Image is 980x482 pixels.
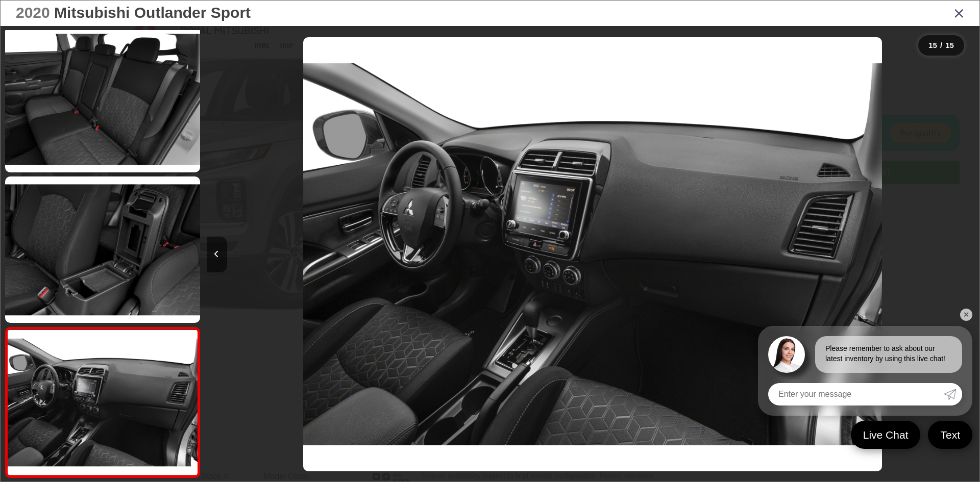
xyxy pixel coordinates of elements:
i: Close gallery [954,6,964,19]
span: Text [935,428,965,442]
a: Submit [944,383,962,405]
div: Please remember to ask about our latest inventory by using this live chat! [815,336,962,373]
img: 2020 Mitsubishi Outlander Sport 2.0 SE [303,37,882,471]
span: 15 [945,41,954,49]
img: 2020 Mitsubishi Outlander Sport 2.0 SE [3,25,202,174]
input: Enter your message [768,383,944,405]
span: Live Chat [858,428,914,442]
img: 2020 Mitsubishi Outlander Sport 2.0 SE [6,330,199,475]
img: 2020 Mitsubishi Outlander Sport 2.0 SE [3,175,202,324]
a: Text [928,421,972,449]
span: Mitsubishi Outlander Sport [54,4,251,21]
div: 2020 Mitsubishi Outlander Sport 2.0 SE 14 [206,37,979,471]
a: Live Chat [851,421,921,449]
span: 2020 [16,4,50,21]
img: Agent profile photo [768,336,805,373]
button: Previous image [207,237,227,272]
span: 15 [928,41,937,49]
span: / [939,42,943,49]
